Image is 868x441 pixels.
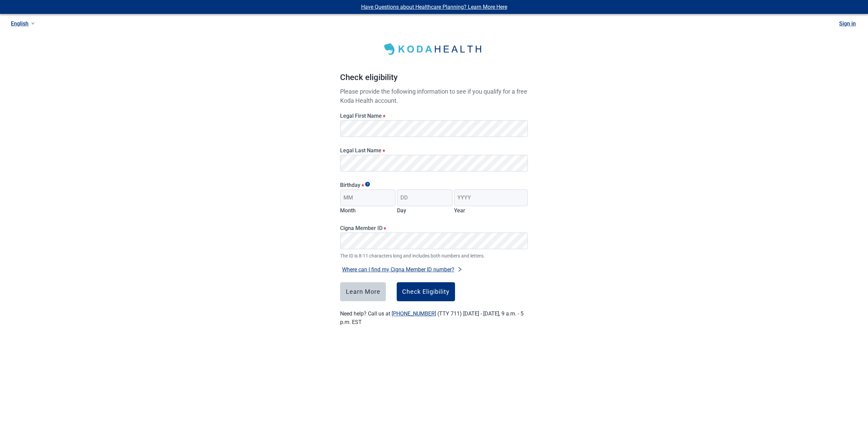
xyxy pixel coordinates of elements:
[340,147,528,154] label: Legal Last Name
[392,310,436,317] a: [PHONE_NUMBER]
[457,267,462,272] span: right
[340,189,396,206] input: Birth month
[402,288,450,295] div: Check Eligibility
[340,310,524,325] label: Need help? Call us at (TTY 711) [DATE] - [DATE], 9 a.m. - 5 p.m. EST
[361,4,507,10] a: Have Questions about Healthcare Planning? Learn More Here
[454,207,465,214] label: Year
[397,189,453,206] input: Birth day
[340,207,356,214] label: Month
[397,207,406,214] label: Day
[397,282,455,301] button: Check Eligibility
[454,189,528,206] input: Birth year
[340,225,528,231] label: Cigna Member ID
[340,182,528,188] legend: Birthday
[340,113,528,119] label: Legal First Name
[8,18,37,29] a: Current language: English
[31,22,35,25] span: down
[340,282,386,301] button: Learn More
[340,87,528,105] p: Please provide the following information to see if you qualify for a free Koda Health account.
[340,252,528,260] span: The ID is 8-11 characters long and includes both numbers and letters.
[380,41,488,58] img: Koda Health
[340,265,465,274] button: Where can I find my Cigna Member ID number?
[365,182,370,187] span: Show tooltip
[839,20,856,27] a: Sign in
[324,11,544,343] main: Main content
[340,71,528,87] h1: Check eligibility
[346,288,380,295] div: Learn More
